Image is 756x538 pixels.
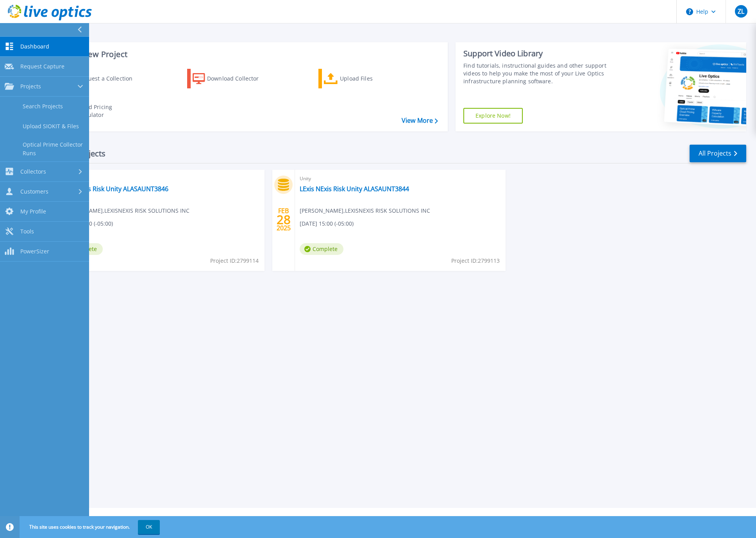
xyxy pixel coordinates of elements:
button: OK [138,520,160,534]
span: [PERSON_NAME] , LEXISNEXIS RISK SOLUTIONS INC [59,206,189,215]
span: Request Capture [20,63,64,70]
span: Project ID: 2799114 [210,256,259,265]
span: Projects [20,83,41,90]
a: Request a Collection [55,69,143,88]
div: Download Collector [207,71,270,86]
span: Collectors [20,168,46,175]
div: FEB 2025 [276,205,291,234]
span: My Profile [20,208,46,215]
h3: Start a New Project [55,50,438,59]
span: [PERSON_NAME] , LEXISNEXIS RISK SOLUTIONS INC [300,206,430,215]
div: Find tutorials, instructional guides and other support videos to help you make the most of your L... [463,62,611,85]
span: Project ID: 2799113 [451,256,500,265]
span: This site uses cookies to track your navigation. [21,520,160,534]
div: Request a Collection [78,71,140,86]
span: Unity [300,174,500,183]
span: PowerSizer [20,248,49,255]
span: ZL [738,8,744,14]
a: All Projects [690,145,746,162]
a: Upload Files [318,69,406,88]
span: Tools [20,228,34,235]
a: Cloud Pricing Calculator [55,101,143,121]
span: Customers [20,188,48,195]
span: [DATE] 15:00 (-05:00) [300,219,354,228]
a: Explore Now! [463,108,523,124]
span: Complete [300,243,343,255]
a: View More [402,117,438,124]
div: Upload Files [340,71,402,86]
a: LExis Nexis Risk Unity ALASAUNT3846 [59,185,168,193]
a: Download Collector [187,69,274,88]
a: LExis NExis Risk Unity ALASAUNT3844 [300,185,409,193]
div: Cloud Pricing Calculator [77,103,139,119]
span: Unity [59,174,260,183]
div: Support Video Library [463,48,611,59]
span: 28 [277,216,291,223]
span: Dashboard [20,43,49,50]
